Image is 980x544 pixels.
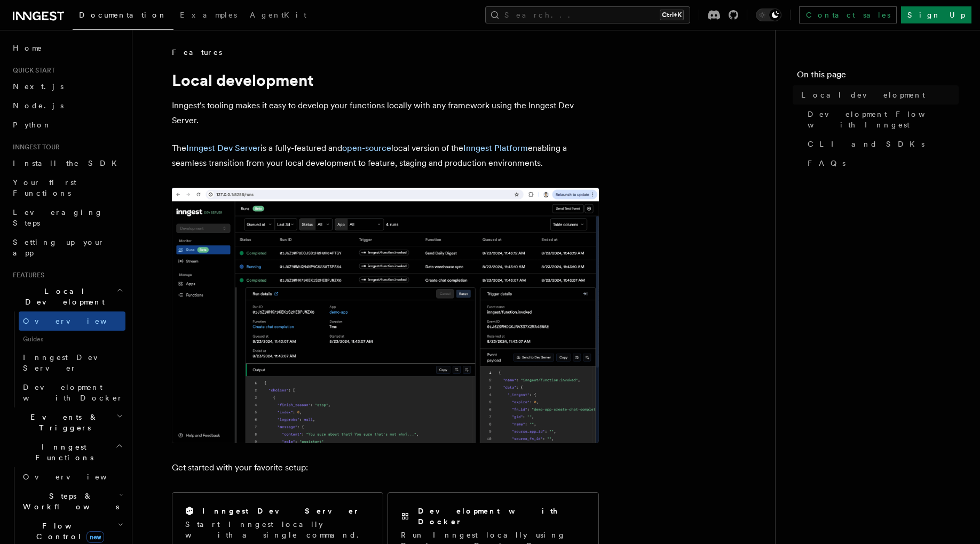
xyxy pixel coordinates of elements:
a: Your first Functions [9,173,125,203]
span: Development with Docker [23,383,123,402]
span: Python [13,121,52,129]
a: FAQs [803,154,959,173]
span: Leveraging Steps [13,208,103,227]
a: Leveraging Steps [9,203,125,233]
h2: Inngest Dev Server [202,506,360,516]
a: Python [9,115,125,134]
span: CLI and SDKs [808,139,924,149]
span: Features [9,271,44,279]
span: Local Development [9,286,116,307]
span: Inngest Functions [9,442,115,463]
a: Overview [19,467,125,486]
span: Your first Functions [13,178,76,197]
button: Search...Ctrl+K [485,6,690,23]
span: FAQs [808,158,845,169]
span: Next.js [13,82,64,91]
span: Development Flow with Inngest [808,109,959,130]
button: Steps & Workflows [19,486,125,516]
p: The is a fully-featured and local version of the enabling a seamless transition from your local d... [172,141,599,171]
a: Home [9,38,125,58]
a: Setting up your app [9,233,125,262]
span: Overview [23,473,133,481]
h1: Local development [172,70,599,90]
p: Inngest's tooling makes it easy to develop your functions locally with any framework using the In... [172,98,599,128]
a: Inngest Dev Server [19,348,125,378]
span: Inngest Dev Server [23,353,114,372]
span: Features [172,47,222,58]
span: Home [13,43,43,53]
a: Inngest Dev Server [186,143,260,153]
span: Quick start [9,66,55,75]
img: The Inngest Dev Server on the Functions page [172,188,599,443]
h2: Development with Docker [418,506,586,527]
a: Local development [797,85,959,105]
span: Examples [180,11,237,19]
span: Local development [801,90,925,100]
button: Toggle dark mode [756,9,781,21]
a: Documentation [73,3,173,30]
a: open-source [342,143,391,153]
span: Guides [19,331,125,348]
span: new [86,531,104,543]
kbd: Ctrl+K [660,10,684,20]
span: Events & Triggers [9,412,116,433]
a: Development with Docker [19,378,125,407]
span: AgentKit [250,11,306,19]
div: Local Development [9,311,125,407]
span: Node.js [13,101,64,110]
span: Setting up your app [13,238,105,257]
span: Overview [23,317,133,325]
a: CLI and SDKs [803,134,959,154]
a: Examples [173,3,243,29]
a: Sign Up [901,6,971,23]
span: Install the SDK [13,159,123,167]
h4: On this page [797,68,959,85]
p: Get started with your favorite setup: [172,460,599,475]
p: Start Inngest locally with a single command. [185,519,370,540]
a: Development Flow with Inngest [803,105,959,134]
button: Local Development [9,282,125,311]
a: AgentKit [243,3,313,29]
span: Steps & Workflows [19,491,119,512]
span: Inngest tour [9,143,60,151]
span: Documentation [79,11,167,19]
a: Node.js [9,96,125,115]
a: Contact sales [799,6,897,23]
a: Install the SDK [9,154,125,173]
a: Overview [19,311,125,331]
a: Inngest Platform [463,143,528,153]
button: Inngest Functions [9,437,125,467]
span: Flow Control [19,521,117,542]
button: Events & Triggers [9,407,125,437]
a: Next.js [9,77,125,96]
